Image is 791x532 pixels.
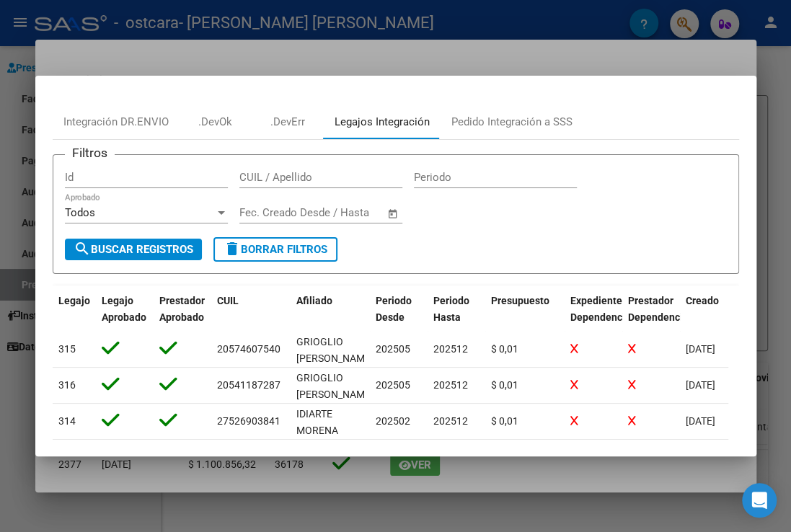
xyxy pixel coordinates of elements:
span: Presupuesto [491,295,549,306]
datatable-header-cell: Legajo Aprobado [96,285,154,349]
button: Borrar Filtros [213,237,337,262]
div: Legajos Integración [335,114,430,130]
span: Periodo Hasta [433,295,469,323]
div: 20574607540 [217,341,280,358]
datatable-header-cell: Periodo Desde [370,285,428,349]
span: Creado [686,295,719,306]
span: 202502 [376,415,410,427]
span: CUIL [217,295,239,306]
datatable-header-cell: Creado [680,285,745,349]
span: $ 0,01 [491,415,518,427]
datatable-header-cell: Afiliado [291,285,370,349]
div: 314 [58,413,76,430]
span: Legajo Aprobado [102,295,146,323]
span: 202505 [376,379,410,391]
div: 315 [58,341,76,358]
span: 202512 [433,415,468,427]
span: $ 0,01 [491,343,518,355]
span: $ 0,01 [491,379,518,391]
mat-icon: search [74,240,91,257]
span: Periodo Desde [376,295,412,323]
span: 202505 [376,343,410,355]
span: IDIARTE MORENA [296,408,338,436]
span: GRIOGLIO [PERSON_NAME] [296,336,374,364]
div: Integración DR.ENVIO [63,114,169,130]
span: Legajo [58,295,90,306]
datatable-header-cell: CUIL [211,285,291,349]
span: [DATE] [686,379,715,391]
h3: Filtros [65,143,115,162]
div: Pedido Integración a SSS [451,114,573,130]
button: Open calendar [384,205,401,222]
span: Prestador Dependencia [628,295,689,323]
span: Prestador Aprobado [159,295,205,323]
div: Open Intercom Messenger [742,483,777,518]
span: Expediente Dependencia [570,295,631,323]
datatable-header-cell: Prestador Aprobado [154,285,211,349]
span: Todos [65,206,95,219]
div: 20541187287 [217,377,280,394]
input: Start date [239,206,286,219]
div: .DevErr [270,114,305,130]
datatable-header-cell: Presupuesto [485,285,565,349]
mat-icon: delete [224,240,241,257]
datatable-header-cell: Prestador Dependencia [622,285,680,349]
span: Borrar Filtros [224,243,327,256]
span: Buscar Registros [74,243,193,256]
span: 202512 [433,343,468,355]
button: Buscar Registros [65,239,202,260]
div: 316 [58,377,76,394]
datatable-header-cell: Expediente Dependencia [565,285,622,349]
span: 202512 [433,379,468,391]
span: [DATE] [686,343,715,355]
span: [DATE] [686,415,715,427]
datatable-header-cell: Periodo Hasta [428,285,485,349]
input: End date [299,206,369,219]
div: .DevOk [198,114,232,130]
datatable-header-cell: Legajo [53,285,96,349]
div: 27526903841 [217,413,280,430]
span: Afiliado [296,295,332,306]
span: GRIOGLIO [PERSON_NAME] [296,372,374,400]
